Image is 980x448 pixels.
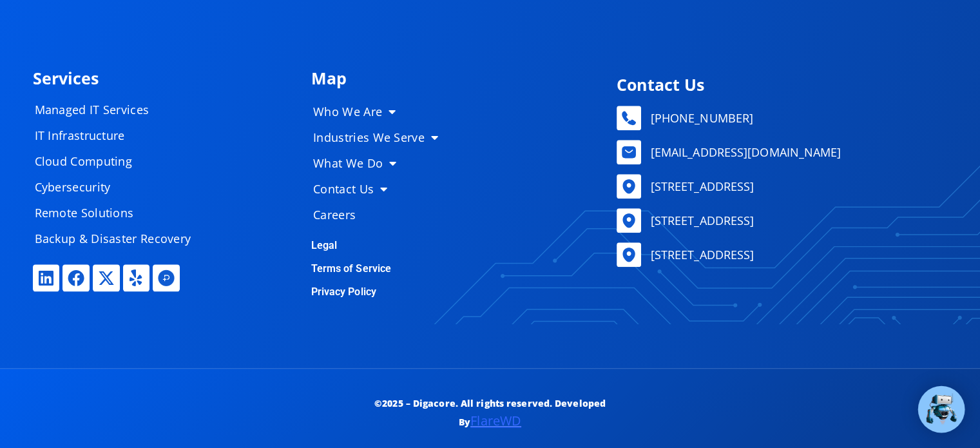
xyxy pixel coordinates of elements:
[617,208,941,233] a: [STREET_ADDRESS]
[300,124,461,150] a: Industries We Serve
[346,394,634,432] p: ©2025 – Digacore. All rights reserved. Developed By
[22,97,215,251] nav: Menu
[311,239,338,251] a: Legal
[648,211,754,230] span: [STREET_ADDRESS]
[648,108,753,128] span: [PHONE_NUMBER]
[617,242,941,267] a: [STREET_ADDRESS]
[617,174,941,199] a: [STREET_ADDRESS]
[311,70,598,86] h4: Map
[617,106,941,130] a: [PHONE_NUMBER]
[22,226,215,251] a: Backup & Disaster Recovery
[617,77,941,93] h4: Contact Us
[470,412,521,429] a: FlareWD
[22,174,215,200] a: Cybersecurity
[300,150,461,176] a: What We Do
[311,286,376,298] a: Privacy Policy
[617,140,941,164] a: [EMAIL_ADDRESS][DOMAIN_NAME]
[300,176,461,202] a: Contact Us
[22,148,215,174] a: Cloud Computing
[311,262,392,275] a: Terms of Service
[22,97,215,122] a: Managed IT Services
[33,70,298,86] h4: Services
[300,99,461,228] nav: Menu
[648,177,754,196] span: [STREET_ADDRESS]
[648,142,841,162] span: [EMAIL_ADDRESS][DOMAIN_NAME]
[300,99,461,124] a: Who We Are
[648,245,754,264] span: [STREET_ADDRESS]
[22,200,215,226] a: Remote Solutions
[22,122,215,148] a: IT Infrastructure
[300,202,461,228] a: Careers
